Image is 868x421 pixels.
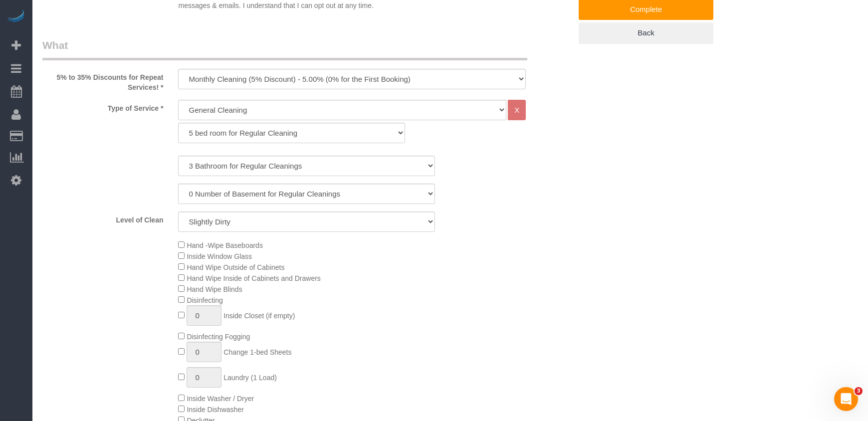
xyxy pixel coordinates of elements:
span: Change 1-bed Sheets [223,348,291,356]
span: Disinfecting [187,296,222,304]
span: Laundry (1 Load) [223,374,277,382]
label: Type of Service * [35,100,171,113]
label: 5% to 35% Discounts for Repeat Services! * [35,69,171,92]
span: Disinfecting Fogging [187,333,250,341]
a: Back [579,22,713,43]
span: Inside Dishwasher [187,406,243,414]
span: 3 [855,387,863,395]
label: Level of Clean [35,211,171,225]
span: Inside Window Glass [187,252,252,260]
span: Hand Wipe Blinds [187,285,242,293]
iframe: Intercom live chat [834,387,858,411]
img: Automaid Logo [6,10,26,24]
span: Hand Wipe Outside of Cabinets [187,263,284,271]
span: Hand -Wipe Baseboards [187,241,263,249]
legend: What [42,38,527,60]
span: Hand Wipe Inside of Cabinets and Drawers [187,274,320,282]
span: Inside Washer / Dryer [187,395,254,403]
span: Inside Closet (if empty) [223,312,295,320]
